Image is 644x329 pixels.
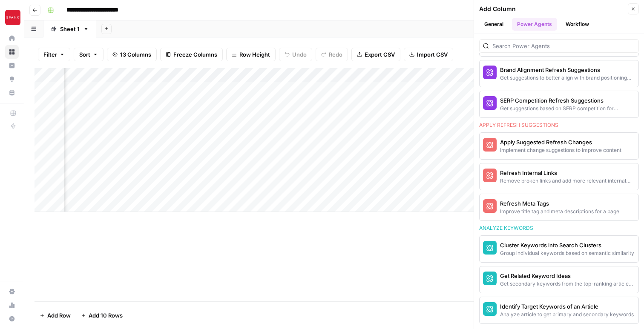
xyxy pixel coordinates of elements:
div: Brand Alignment Refresh Suggestions [500,66,635,74]
button: Row Height [226,48,276,61]
a: Settings [5,285,19,298]
span: Filter [43,50,57,59]
div: Analyze article to get primary and secondary keywords [500,311,634,318]
div: Group individual keywords based on semantic similarity [500,249,634,257]
button: Refresh Meta TagsImprove title tag and meta descriptions for a page [480,194,638,220]
button: Redo [316,48,348,61]
button: Identify Target Keywords of an ArticleAnalyze article to get primary and secondary keywords [480,297,638,323]
button: Add Row [34,309,76,322]
div: Get suggestions based on SERP competition for keyword [500,105,635,112]
button: Cluster Keywords into Search ClustersGroup individual keywords based on semantic similarity [480,236,638,262]
span: Import CSV [417,50,448,59]
button: Workspace: Spanx [5,7,19,28]
div: Get suggestions to better align with brand positioning and tone [500,74,635,82]
div: Cluster Keywords into Search Clusters [500,241,634,249]
div: Refresh Internal Links [500,169,635,177]
button: Help + Support [5,312,19,326]
span: 13 Columns [120,50,151,59]
span: Export CSV [365,50,395,59]
div: Sheet 1 [60,25,80,33]
div: Refresh Meta Tags [500,199,619,208]
div: Identify Target Keywords of an Article [500,302,634,311]
span: Add Row [47,311,71,320]
span: Undo [292,50,307,59]
button: General [479,18,509,31]
a: Your Data [5,86,19,100]
button: Get Related Keyword IdeasGet secondary keywords from the top-ranking articles of a target search ... [480,266,638,293]
button: 13 Columns [107,48,157,61]
a: Browse [5,45,19,59]
a: Insights [5,59,19,72]
input: Search Power Agents [492,42,635,50]
button: Refresh Internal LinksRemove broken links and add more relevant internal links [480,163,638,190]
button: Sort [74,48,103,61]
div: Get secondary keywords from the top-ranking articles of a target search term [500,280,635,288]
button: Workflow [561,18,594,31]
button: Import CSV [404,48,453,61]
button: Freeze Columns [160,48,223,61]
span: Freeze Columns [173,50,217,59]
div: Apply Suggested Refresh Changes [500,138,621,146]
a: Usage [5,298,19,312]
button: SERP Competition Refresh SuggestionsGet suggestions based on SERP competition for keyword [480,91,638,117]
div: Get Related Keyword Ideas [500,272,635,280]
div: Remove broken links and add more relevant internal links [500,177,635,185]
div: Apply refresh suggestions [479,121,639,129]
button: Apply Suggested Refresh ChangesImplement change suggestions to improve content [480,133,638,159]
span: Add 10 Rows [89,311,123,320]
div: Implement change suggestions to improve content [500,146,621,154]
img: Spanx Logo [5,10,20,25]
button: Add 10 Rows [76,309,128,322]
button: Export CSV [351,48,400,61]
a: Opportunities [5,72,19,86]
button: Power Agents [512,18,557,31]
span: Sort [79,50,90,59]
span: Row Height [239,50,270,59]
div: SERP Competition Refresh Suggestions [500,96,635,105]
div: Improve title tag and meta descriptions for a page [500,208,619,215]
button: Undo [279,48,312,61]
div: Analyze keywords [479,224,639,232]
a: Home [5,31,19,45]
a: Sheet 1 [43,20,96,37]
button: Brand Alignment Refresh SuggestionsGet suggestions to better align with brand positioning and tone [480,60,638,87]
button: Filter [38,48,70,61]
span: Redo [329,50,342,59]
